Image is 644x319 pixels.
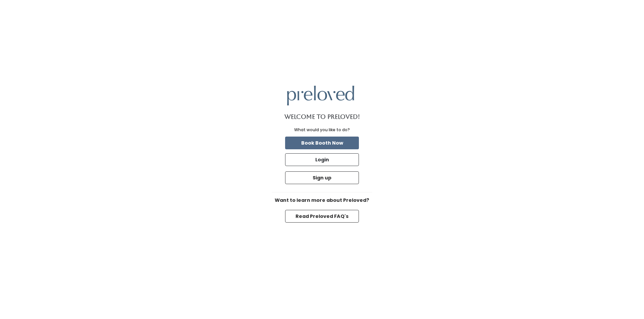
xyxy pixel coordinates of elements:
[285,210,359,223] button: Read Preloved FAQ's
[284,170,360,185] a: Sign up
[285,153,359,166] button: Login
[294,127,350,133] div: What would you like to do?
[285,137,359,149] button: Book Booth Now
[284,152,360,167] a: Login
[272,198,372,203] h6: Want to learn more about Preloved?
[287,86,354,105] img: preloved logo
[285,171,359,184] button: Sign up
[284,113,360,120] h1: Welcome to Preloved!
